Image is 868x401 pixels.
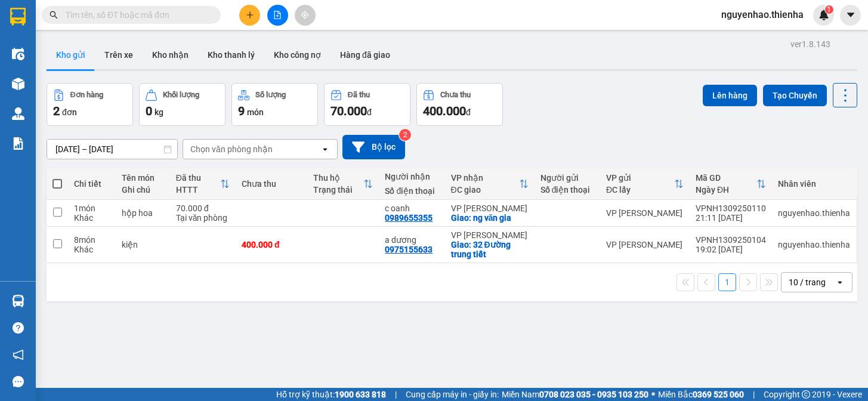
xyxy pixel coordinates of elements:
button: caret-down [840,5,861,26]
span: 0 [146,104,152,118]
span: Miền Bắc [658,388,744,401]
div: VPNH1309250104 [696,235,766,245]
span: notification [13,349,24,360]
div: 400.000 đ [242,240,301,249]
div: Khối lượng [163,91,199,99]
div: Chi tiết [74,179,110,189]
button: Kho công nợ [264,41,330,69]
div: ĐC giao [451,185,519,195]
button: plus [239,5,260,26]
button: Số lượng9món [231,83,318,126]
div: ver 1.8.143 [790,38,830,51]
span: 2 [53,104,60,118]
div: 0989655355 [385,213,433,223]
button: Kho gửi [47,41,95,69]
div: 0975155633 [385,245,433,254]
div: Khác [74,213,110,223]
div: 21:11 [DATE] [696,213,766,223]
div: VP [PERSON_NAME] [606,208,684,218]
button: Khối lượng0kg [139,83,226,126]
span: đ [466,107,471,117]
div: Đã thu [176,173,220,183]
span: caret-down [845,10,856,20]
div: nguyenhao.thienha [778,240,850,249]
button: Trên xe [95,41,143,69]
div: Người gửi [540,173,594,183]
button: file-add [267,5,288,26]
div: Đơn hàng [70,91,103,99]
span: món [247,107,264,117]
th: Toggle SortBy [600,168,690,200]
button: Đã thu70.000đ [324,83,410,126]
div: 10 / trang [789,276,826,288]
img: warehouse-icon [12,295,24,307]
img: solution-icon [12,137,24,150]
div: Chưa thu [242,179,301,189]
span: question-circle [13,322,24,334]
button: 1 [718,273,736,291]
sup: 2 [399,129,411,141]
div: VP gửi [606,173,674,183]
svg: open [320,144,330,154]
div: Tên món [122,173,163,183]
span: nguyenhao.thienha [712,7,813,22]
div: Thu hộ [313,173,363,183]
span: aim [301,11,309,19]
div: c oanh [385,203,438,213]
button: Kho thanh lý [198,41,264,69]
span: 70.000 [330,104,367,118]
th: Toggle SortBy [307,168,379,200]
div: Nhân viên [778,179,850,189]
span: ⚪️ [651,392,655,397]
div: Ngày ĐH [696,185,756,195]
button: Tạo Chuyến [763,85,827,106]
button: Chưa thu400.000đ [416,83,503,126]
div: Chưa thu [440,91,471,99]
span: 400.000 [423,104,466,118]
span: Cung cấp máy in - giấy in: [406,388,499,401]
div: Người nhận [385,172,438,181]
button: Lên hàng [703,85,757,106]
svg: open [835,277,845,287]
div: hộp hoa [122,208,163,218]
button: aim [295,5,316,26]
span: đơn [62,107,77,117]
div: VP nhận [451,173,519,183]
button: Kho nhận [143,41,198,69]
span: 9 [238,104,245,118]
div: VP [PERSON_NAME] [606,240,684,249]
div: Đã thu [348,91,370,99]
div: nguyenhao.thienha [778,208,850,218]
span: message [13,376,24,387]
img: icon-new-feature [818,10,829,20]
strong: 1900 633 818 [335,390,386,399]
span: | [753,388,755,401]
div: VPNH1309250110 [696,203,766,213]
div: a dương [385,235,438,245]
div: Trạng thái [313,185,363,195]
span: Miền Nam [502,388,648,401]
span: plus [246,11,254,19]
input: Select a date range. [47,140,177,159]
div: Giao: ng văn gia [451,213,529,223]
div: Ghi chú [122,185,163,195]
div: Giao: 32 Đường trung tiết [451,240,529,259]
span: file-add [273,11,282,19]
div: kiện [122,240,163,249]
div: 1 món [74,203,110,213]
div: VP [PERSON_NAME] [451,203,529,213]
div: Mã GD [696,173,756,183]
input: Tìm tên, số ĐT hoặc mã đơn [66,8,206,21]
sup: 1 [825,5,833,14]
button: Hàng đã giao [330,41,400,69]
div: Số điện thoại [385,186,438,196]
span: kg [155,107,163,117]
th: Toggle SortBy [445,168,535,200]
img: warehouse-icon [12,48,24,60]
span: Hỗ trợ kỹ thuật: [276,388,386,401]
div: 70.000 đ [176,203,230,213]
div: HTTT [176,185,220,195]
div: Tại văn phòng [176,213,230,223]
button: Đơn hàng2đơn [47,83,133,126]
div: ĐC lấy [606,185,674,195]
